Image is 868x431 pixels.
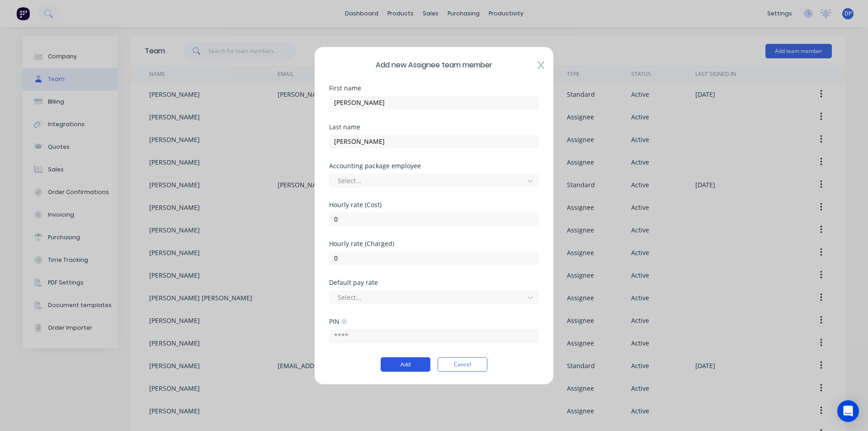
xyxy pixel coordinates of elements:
[329,162,539,169] div: Accounting package employee
[438,357,487,372] button: Cancel
[329,123,539,130] div: Last name
[329,85,539,91] div: First name
[329,317,347,326] div: PIN
[329,59,539,70] span: Add new Assignee team member
[329,212,539,226] input: $0
[329,251,539,265] input: $0
[381,357,430,372] button: Add
[329,279,539,285] div: Default pay rate
[329,201,539,208] div: Hourly rate (Cost)
[329,240,539,246] div: Hourly rate (Charged)
[837,400,859,422] div: Open Intercom Messenger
